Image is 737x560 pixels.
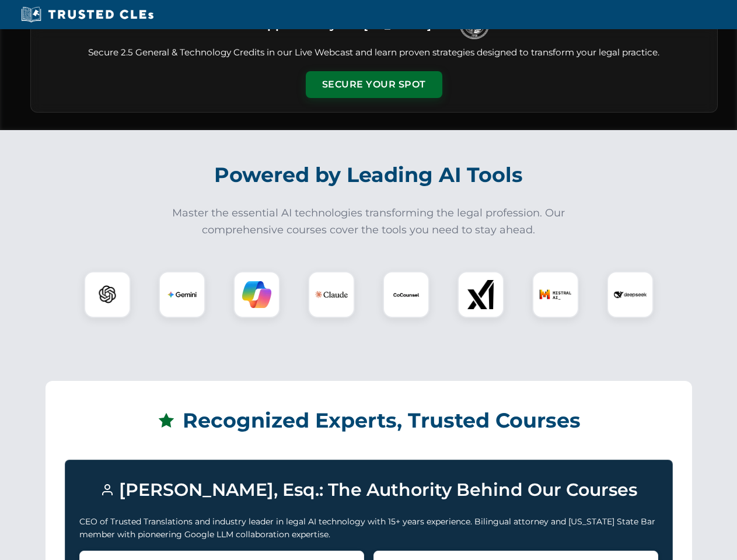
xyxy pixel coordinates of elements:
[79,474,658,506] h3: [PERSON_NAME], Esq.: The Authority Behind Our Courses
[18,6,157,23] img: Trusted CLEs
[539,278,572,311] img: Mistral AI Logo
[79,515,658,541] p: CEO of Trusted Translations and industry leader in legal AI technology with 15+ years experience....
[392,280,421,309] img: CoCounsel Logo
[159,271,205,318] div: Gemini
[233,271,280,318] div: Copilot
[457,271,504,318] div: xAI
[65,400,673,441] h2: Recognized Experts, Trusted Courses
[614,278,647,311] img: DeepSeek Logo
[167,280,197,309] img: Gemini Logo
[532,271,579,318] div: Mistral AI
[383,271,429,318] div: CoCounsel
[165,205,573,239] p: Master the essential AI technologies transforming the legal profession. Our comprehensive courses...
[466,280,495,309] img: xAI Logo
[306,71,442,98] button: Secure Your Spot
[45,46,703,60] p: Secure 2.5 General & Technology Credits in our Live Webcast and learn proven strategies designed ...
[308,271,355,318] div: Claude
[242,280,271,309] img: Copilot Logo
[315,278,348,311] img: Claude Logo
[607,271,654,318] div: DeepSeek
[84,271,131,318] div: ChatGPT
[90,278,124,311] img: ChatGPT Logo
[46,155,692,195] h2: Powered by Leading AI Tools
